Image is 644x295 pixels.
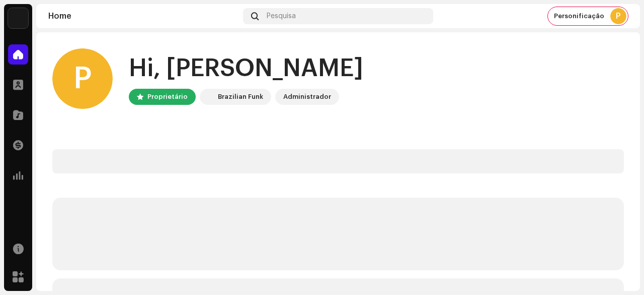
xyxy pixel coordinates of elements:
div: Brazilian Funk [218,91,263,103]
img: 71bf27a5-dd94-4d93-852c-61362381b7db [8,8,28,28]
span: Personificação [554,12,604,20]
div: Home [48,12,239,20]
div: P [52,48,113,109]
div: Hi, [PERSON_NAME] [129,52,363,85]
span: Pesquisa [267,12,296,20]
div: P [610,8,626,24]
div: Administrador [283,91,331,103]
img: 71bf27a5-dd94-4d93-852c-61362381b7db [202,91,214,103]
div: Proprietário [147,91,188,103]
